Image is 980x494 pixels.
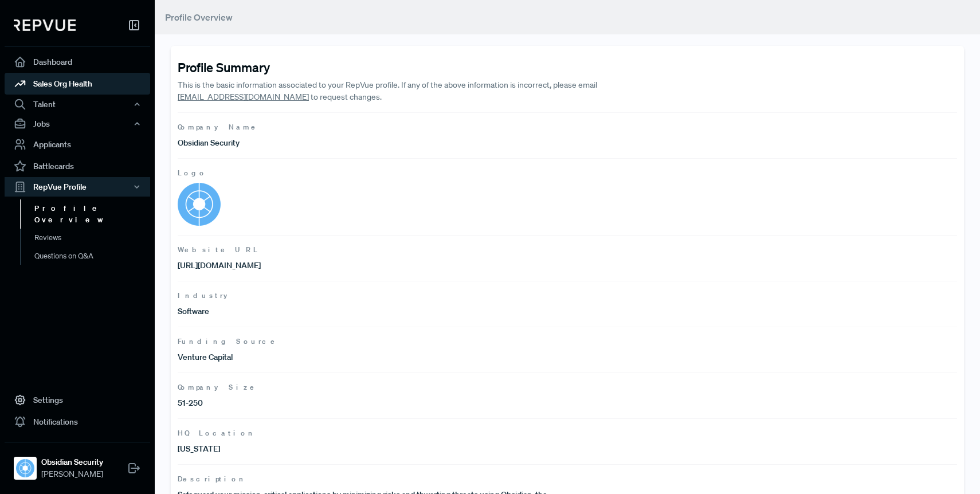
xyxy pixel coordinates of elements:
[20,247,166,265] a: Questions on Q&A
[5,95,150,114] button: Talent
[5,134,150,155] a: Applicants
[178,351,567,363] p: Venture Capital
[178,92,309,102] a: [EMAIL_ADDRESS][DOMAIN_NAME]
[16,459,34,477] img: Obsidian Security
[178,336,957,347] span: Funding Source
[5,155,150,177] a: Battlecards
[178,183,221,226] img: Logo
[178,428,957,438] span: HQ Location
[5,177,150,197] button: RepVue Profile
[178,168,957,178] span: Logo
[5,442,150,485] a: Obsidian SecurityObsidian Security[PERSON_NAME]
[178,382,957,393] span: Company Size
[178,291,957,301] span: Industry
[5,114,150,134] button: Jobs
[178,443,567,455] p: [US_STATE]
[165,11,233,23] span: Profile Overview
[41,468,103,480] span: [PERSON_NAME]
[20,199,166,229] a: Profile Overview
[178,245,957,255] span: Website URL
[14,19,76,31] img: RepVue
[178,122,957,132] span: Company Name
[178,60,957,75] h4: Profile Summary
[5,411,150,433] a: Notifications
[178,474,957,484] span: Description
[5,51,150,73] a: Dashboard
[178,260,567,272] p: [URL][DOMAIN_NAME]
[41,456,103,468] strong: Obsidian Security
[20,229,166,247] a: Reviews
[178,305,567,317] p: Software
[5,389,150,411] a: Settings
[5,73,150,95] a: Sales Org Health
[178,397,567,409] p: 51-250
[178,137,567,149] p: Obsidian Security
[178,79,645,103] p: This is the basic information associated to your RepVue profile. If any of the above information ...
